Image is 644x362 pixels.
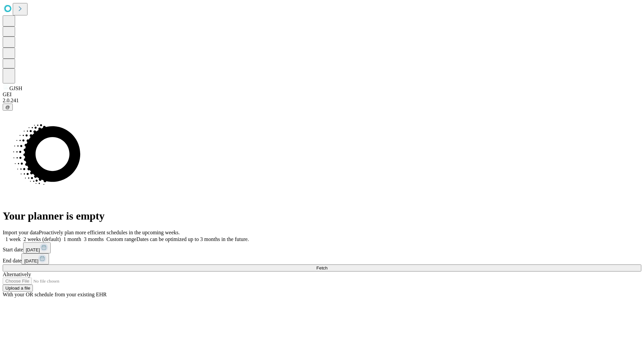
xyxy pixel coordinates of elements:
span: Dates can be optimized up to 3 months in the future. [137,236,249,242]
span: 1 week [5,236,21,242]
span: 1 month [63,236,81,242]
span: Fetch [316,265,327,270]
span: [DATE] [26,247,40,252]
span: 3 months [84,236,104,242]
div: End date [3,253,641,264]
span: Alternatively [3,271,31,277]
span: Proactively plan more efficient schedules in the upcoming weeks. [39,230,180,235]
div: Start date [3,242,641,253]
span: 2 weeks (default) [23,236,61,242]
button: [DATE] [21,253,49,264]
button: @ [3,104,13,111]
button: Upload a file [3,285,33,292]
div: GEI [3,92,641,98]
span: With your OR schedule from your existing EHR [3,292,107,297]
button: Fetch [3,264,641,271]
span: [DATE] [24,258,38,263]
span: Custom range [106,236,136,242]
h1: Your planner is empty [3,210,641,222]
button: [DATE] [23,242,51,253]
span: @ [5,105,10,110]
div: 2.0.241 [3,98,641,104]
span: Import your data [3,230,39,235]
span: GJSH [9,85,22,91]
